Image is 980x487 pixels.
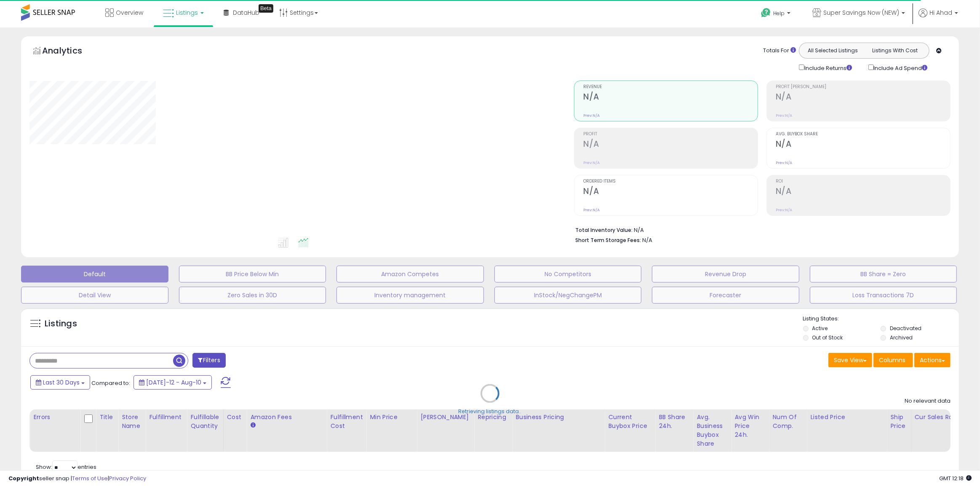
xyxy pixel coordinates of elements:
[801,45,864,56] button: All Selected Listings
[459,408,522,416] div: Retrieving listings data..
[21,287,168,304] button: Detail View
[776,186,950,198] h2: N/A
[179,287,326,304] button: Zero Sales in 30D
[494,266,642,283] button: No Competitors
[116,8,143,17] span: Overview
[575,224,944,234] li: N/A
[823,8,899,17] span: Super Savings Now (NEW)
[862,63,941,72] div: Include Ad Spend
[583,160,600,165] small: Prev: N/A
[583,207,600,213] small: Prev: N/A
[810,287,957,304] button: Loss Transactions 7D
[776,179,950,184] span: ROI
[583,179,758,184] span: Ordered Items
[793,63,862,72] div: Include Returns
[21,266,168,283] button: Default
[754,1,799,27] a: Help
[259,4,273,13] div: Tooltip anchor
[776,132,950,137] span: Avg. Buybox Share
[8,474,39,482] strong: Copyright
[776,113,792,118] small: Prev: N/A
[929,8,952,17] span: Hi Ahad
[776,139,950,151] h2: N/A
[575,226,633,234] b: Total Inventory Value:
[583,113,600,118] small: Prev: N/A
[773,10,785,17] span: Help
[864,45,927,56] button: Listings With Cost
[583,92,758,103] h2: N/A
[336,287,484,304] button: Inventory management
[336,266,484,283] button: Amazon Competes
[494,287,642,304] button: InStock/NegChangePM
[583,85,758,89] span: Revenue
[176,8,198,17] span: Listings
[919,8,958,27] a: Hi Ahad
[42,45,99,59] h5: Analytics
[652,287,799,304] button: Forecaster
[776,207,792,213] small: Prev: N/A
[763,47,796,55] div: Totals For
[810,266,957,283] button: BB Share = Zero
[233,8,259,17] span: DataHub
[583,139,758,151] h2: N/A
[575,237,641,244] b: Short Term Storage Fees:
[776,85,950,89] span: Profit [PERSON_NAME]
[776,160,792,165] small: Prev: N/A
[8,475,146,483] div: seller snap | |
[776,92,950,103] h2: N/A
[642,236,652,244] span: N/A
[761,8,771,18] i: Get Help
[583,132,758,137] span: Profit
[652,266,799,283] button: Revenue Drop
[583,186,758,198] h2: N/A
[179,266,326,283] button: BB Price Below Min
